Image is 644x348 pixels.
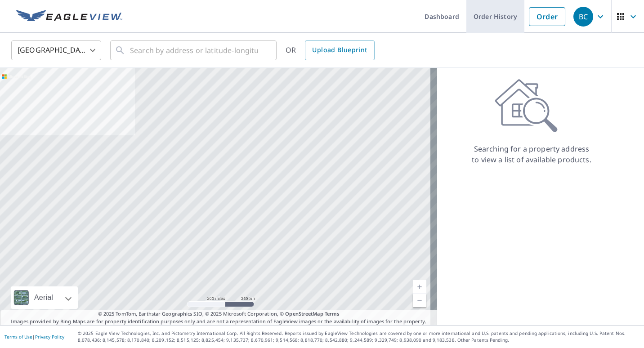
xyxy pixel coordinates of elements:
p: | [4,334,64,339]
a: OpenStreetMap [285,310,323,317]
a: Upload Blueprint [305,40,374,60]
img: EV Logo [16,10,122,23]
div: Aerial [11,286,78,309]
span: Upload Blueprint [312,45,367,56]
div: [GEOGRAPHIC_DATA] [11,38,101,63]
a: Order [529,7,565,26]
a: Terms of Use [4,334,32,340]
span: © 2025 TomTom, Earthstar Geographics SIO, © 2025 Microsoft Corporation, © [98,310,340,318]
div: OR [286,40,375,60]
a: Terms [325,310,340,317]
div: Aerial [31,286,56,309]
div: BC [573,7,593,27]
p: © 2025 Eagle View Technologies, Inc. and Pictometry International Corp. All Rights Reserved. Repo... [78,330,640,344]
p: Searching for a property address to view a list of available products. [471,143,592,165]
a: Current Level 5, Zoom Out [413,294,426,307]
a: Privacy Policy [35,334,64,340]
a: Current Level 5, Zoom In [413,280,426,294]
input: Search by address or latitude-longitude [130,38,258,63]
